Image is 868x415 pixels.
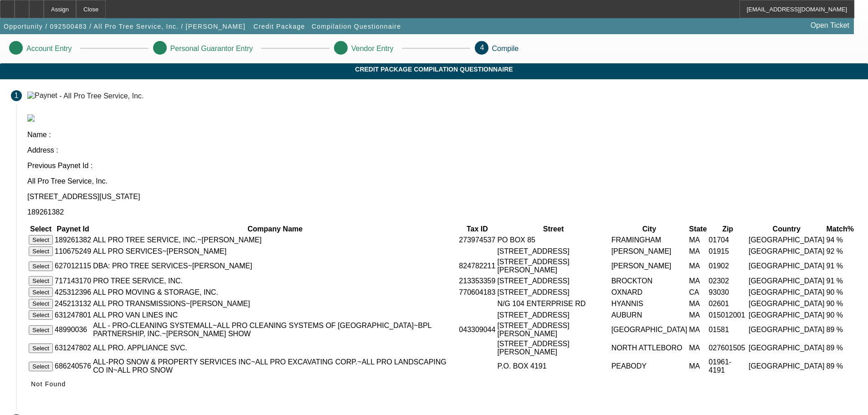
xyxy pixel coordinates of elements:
[497,235,610,245] td: PO BOX 85
[826,257,854,275] td: 91 %
[26,45,72,53] p: Account Entry
[251,18,307,35] button: Credit Package
[708,246,747,256] td: 01915
[748,321,825,338] td: [GEOGRAPHIC_DATA]
[458,287,496,297] td: 770604183
[611,310,688,320] td: AUBURN
[708,257,747,275] td: 01902
[688,257,707,275] td: MA
[27,162,857,170] p: Previous Paynet Id :
[29,343,53,353] button: Select
[54,339,92,357] td: 631247802
[748,287,825,297] td: [GEOGRAPHIC_DATA]
[497,225,610,234] th: Street
[92,225,457,234] th: Company Name
[611,235,688,245] td: FRAMINGHAM
[458,321,496,338] td: 043309044
[826,358,854,375] td: 89 %
[27,177,857,185] p: All Pro Tree Service, Inc.
[688,339,707,357] td: MA
[708,358,747,375] td: 01961-4191
[27,92,57,100] img: Paynet
[611,298,688,309] td: HYANNIS
[54,257,92,275] td: 627012115
[611,339,688,357] td: NORTH ATTLEBORO
[29,362,53,371] button: Select
[92,276,457,286] td: PRO TREE SERVICE, INC.
[611,225,688,234] th: City
[458,235,496,245] td: 273974537
[497,310,610,320] td: [STREET_ADDRESS]
[480,44,484,51] span: 4
[708,321,747,338] td: 01581
[92,310,457,320] td: ALL PRO VAN LINES INC
[4,23,246,30] span: Opportunity / 092500483 / All Pro Tree Service, Inc. / [PERSON_NAME]
[29,299,53,308] button: Select
[458,225,496,234] th: Tax ID
[29,276,53,286] button: Select
[458,257,496,275] td: 824782211
[497,321,610,338] td: [STREET_ADDRESS][PERSON_NAME]
[826,235,854,245] td: 94 %
[309,18,403,35] button: Compilation Questionnaire
[688,225,707,234] th: State
[826,298,854,309] td: 90 %
[611,246,688,256] td: [PERSON_NAME]
[748,246,825,256] td: [GEOGRAPHIC_DATA]
[92,287,457,297] td: ALL PRO MOVING & STORAGE, INC.
[7,66,861,73] span: Credit Package Compilation Questionnaire
[708,287,747,297] td: 93030
[59,92,144,99] div: - All Pro Tree Service, Inc.
[688,321,707,338] td: MA
[54,276,92,286] td: 717143170
[92,321,457,338] td: ALL - PRO-CLEANING SYSTEMALL~ALL PRO CLEANING SYSTEMS OF [GEOGRAPHIC_DATA]~BPL PARTNERSHIP, INC.~...
[27,146,857,154] p: Address :
[27,376,70,392] button: Not Found
[54,246,92,256] td: 110675249
[458,276,496,286] td: 213353359
[611,287,688,297] td: OXNARD
[28,225,53,234] th: Select
[826,310,854,320] td: 90 %
[688,358,707,375] td: MA
[826,321,854,338] td: 89 %
[497,257,610,275] td: [STREET_ADDRESS][PERSON_NAME]
[29,310,53,320] button: Select
[312,23,401,30] span: Compilation Questionnaire
[708,235,747,245] td: 01704
[688,310,707,320] td: MA
[708,310,747,320] td: 015012001
[27,114,35,122] img: paynet_logo.jpg
[253,23,305,30] span: Credit Package
[688,298,707,309] td: MA
[29,235,53,245] button: Select
[15,92,19,100] span: 1
[54,321,92,338] td: 48990036
[31,380,66,388] span: Not Found
[611,358,688,375] td: PEABODY
[807,18,853,33] a: Open Ticket
[54,310,92,320] td: 631247801
[748,298,825,309] td: [GEOGRAPHIC_DATA]
[54,358,92,375] td: 686240576
[27,131,857,139] p: Name :
[748,310,825,320] td: [GEOGRAPHIC_DATA]
[826,246,854,256] td: 92 %
[748,235,825,245] td: [GEOGRAPHIC_DATA]
[611,276,688,286] td: BROCKTON
[29,287,53,297] button: Select
[611,321,688,338] td: [GEOGRAPHIC_DATA]
[54,298,92,309] td: 245213132
[708,298,747,309] td: 02601
[27,193,857,201] p: [STREET_ADDRESS][US_STATE]
[29,325,53,335] button: Select
[497,276,610,286] td: [STREET_ADDRESS]
[688,246,707,256] td: MA
[688,276,707,286] td: MA
[708,225,747,234] th: Zip
[54,287,92,297] td: 425312396
[92,257,457,275] td: DBA: PRO TREE SERVICES~[PERSON_NAME]
[708,339,747,357] td: 027601505
[826,225,854,234] th: Match%
[708,276,747,286] td: 02302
